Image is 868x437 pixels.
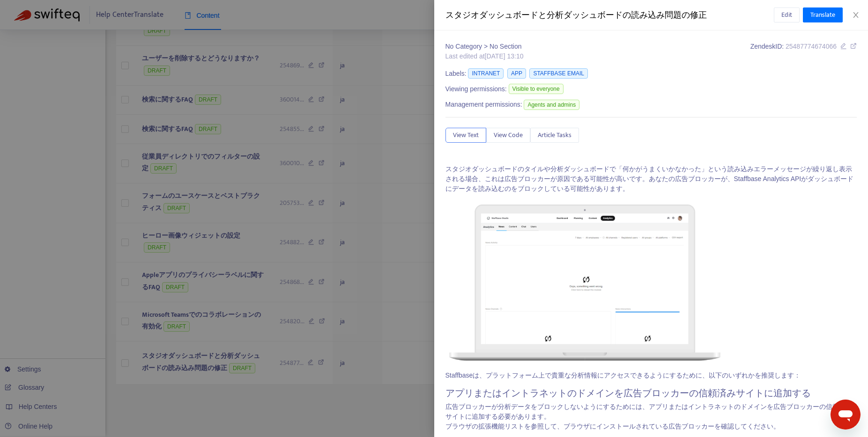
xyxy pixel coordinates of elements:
[781,10,792,20] span: Edit
[445,42,524,51] div: No Category > No Section
[445,100,522,109] span: Management permissions:
[530,128,579,143] button: Article Tasks
[524,100,579,110] span: Agents and admins
[538,130,571,140] span: Article Tasks
[786,43,837,50] span: 25487774674066
[445,9,774,22] div: スタジオダッシュボードと分析ダッシュボードの読み込み問題の修正
[486,128,530,143] button: View Code
[803,7,843,22] button: Translate
[445,402,857,431] p: 広告ブロッカーが分析データをブロックしないようにするためには、アプリまたはイントラネットのドメインを広告ブロッカーの信頼済みサイトに追加する必要があります。 ブラウザの拡張機能リストを参照して、...
[810,10,835,20] span: Translate
[529,68,587,79] span: STAFFBASE EMAIL
[468,68,504,79] span: INTRANET
[831,400,861,430] iframe: Schaltfläche zum Öffnen des Messaging-Fensters
[750,42,857,61] div: Zendesk ID:
[445,371,857,380] p: Staffbaseは、プラットフォーム上で貴重な分析情報にアクセスできるようにするために、以下のいずれかを推奨します：
[453,130,479,140] span: View Text
[445,165,854,287] span: スタジオダッシュボードのタイルや分析ダッシュボードで「何かがうまくいかなかった」という読み込みエラーメッセージが繰り返し表示される場合、これは広告ブロッカーが原因である可能性が高いです。あなたの...
[507,68,526,79] span: APP
[852,11,860,19] span: close
[445,69,467,79] span: Labels:
[445,84,507,94] span: Viewing permissions:
[774,7,800,22] button: Edit
[509,84,564,94] span: Visible to everyone
[445,204,722,364] img: Analytics_Loading_error.png
[849,11,862,20] button: Close
[494,130,523,140] span: View Code
[445,51,524,61] div: Last edited at [DATE] 13:10
[445,387,857,399] h2: アプリまたはイントラネットのドメインを広告ブロッカーの信頼済みサイトに追加する
[445,128,486,143] button: View Text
